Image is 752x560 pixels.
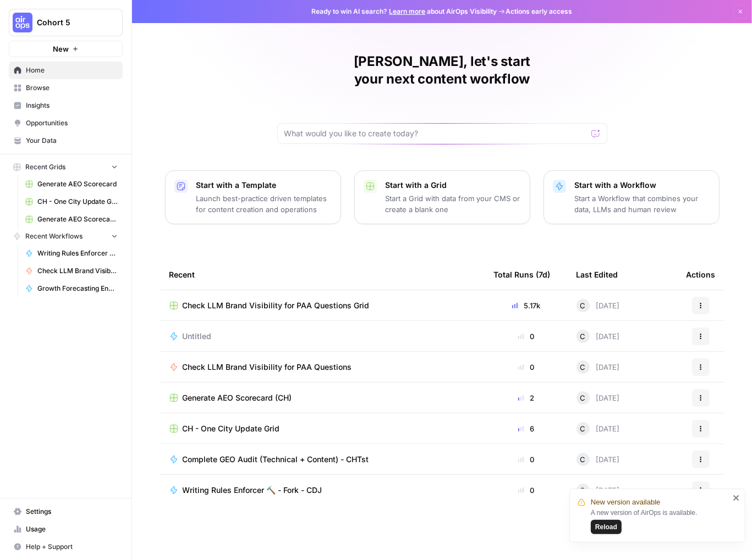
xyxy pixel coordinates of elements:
span: Settings [26,507,118,517]
p: Start with a Template [196,180,332,191]
a: CH - One City Update Grid [20,193,123,210]
span: Recent Grids [25,162,65,172]
span: C [580,392,586,403]
a: Writing Rules Enforcer 🔨 - Fork - CDJ [169,485,476,496]
a: Complete GEO Audit (Technical + Content) - CHTst [169,454,476,465]
a: Opportunities [9,114,123,132]
button: Recent Grids [9,159,123,175]
a: Check LLM Brand Visibility for PAA Questions Grid [169,300,476,311]
span: Check LLM Brand Visibility for PAA Questions [183,362,352,373]
div: [DATE] [577,361,620,374]
p: Start with a Grid [386,180,521,191]
a: Writing Rules Enforcer 🔨 - Fork - CDJ [20,245,123,262]
span: Actions early access [506,7,573,16]
span: Writing Rules Enforcer 🔨 - Fork - CDJ [37,248,118,258]
div: 0 [494,331,559,342]
div: 2 [494,392,559,403]
button: Start with a WorkflowStart a Workflow that combines your data, LLMs and human review [544,170,720,224]
span: Recent Workflows [25,231,83,241]
span: New [53,43,69,54]
span: Ready to win AI search? about AirOps Visibility [312,7,497,16]
div: [DATE] [577,299,620,312]
span: New version available [591,497,660,508]
span: C [580,362,586,373]
button: close [733,494,740,502]
a: Learn more [389,7,426,15]
div: 5.17k [494,300,559,311]
div: [DATE] [577,422,620,435]
span: Generate AEO Scorecard (CH) [37,214,118,224]
div: 6 [494,423,559,434]
button: Recent Workflows [9,228,123,245]
span: Growth Forecasting Engine ([PERSON_NAME]) [37,284,118,293]
span: Browse [26,83,118,93]
span: C [580,300,586,311]
a: Untitled [169,331,476,342]
p: Start a Workflow that combines your data, LLMs and human review [575,193,710,215]
div: A new version of AirOps is available. [591,508,729,534]
div: [DATE] [577,453,620,466]
span: Opportunities [26,118,118,128]
p: Start with a Workflow [575,180,710,191]
div: [DATE] [577,484,620,497]
a: Your Data [9,132,123,149]
div: 0 [494,485,559,496]
span: C [580,423,586,434]
div: Recent [169,259,476,290]
span: Generate AEO Scorecard [37,179,118,189]
a: Generate AEO Scorecard (CH) [20,210,123,228]
a: Check LLM Brand Visibility for PAA Questions [20,262,123,280]
a: Check LLM Brand Visibility for PAA Questions [169,362,476,373]
img: Cohort 5 Logo [13,13,32,32]
button: Start with a TemplateLaunch best-practice driven templates for content creation and operations [165,170,341,224]
span: Writing Rules Enforcer 🔨 - Fork - CDJ [183,485,322,496]
button: Start with a GridStart a Grid with data from your CMS or create a blank one [354,170,530,224]
h1: [PERSON_NAME], let's start your next content workflow [277,53,607,88]
input: What would you like to create today? [284,128,587,139]
a: Settings [9,503,123,520]
span: Check LLM Brand Visibility for PAA Questions [37,266,118,276]
div: Total Runs (7d) [494,259,551,290]
a: Insights [9,97,123,114]
button: Workspace: Cohort 5 [9,9,123,36]
div: 0 [494,454,559,465]
span: Generate AEO Scorecard (CH) [183,392,292,403]
button: New [9,41,123,57]
a: Growth Forecasting Engine ([PERSON_NAME]) [20,280,123,297]
span: C [580,454,586,465]
p: Start a Grid with data from your CMS or create a blank one [386,193,521,215]
span: Help + Support [26,542,118,552]
div: 0 [494,362,559,373]
div: [DATE] [577,391,620,404]
a: Browse [9,79,123,97]
span: Check LLM Brand Visibility for PAA Questions Grid [183,300,370,311]
span: C [580,485,586,496]
a: Generate AEO Scorecard [20,175,123,193]
span: Complete GEO Audit (Technical + Content) - CHTst [183,454,369,465]
div: Actions [687,259,716,290]
div: Last Edited [577,259,618,290]
span: CH - One City Update Grid [183,423,280,434]
span: Reload [595,522,617,532]
p: Launch best-practice driven templates for content creation and operations [196,193,332,215]
a: Home [9,62,123,79]
a: Generate AEO Scorecard (CH) [169,392,476,403]
span: Untitled [183,331,212,342]
span: Usage [26,524,118,534]
button: Reload [591,520,622,534]
button: Help + Support [9,538,123,556]
span: Home [26,65,118,75]
span: Cohort 5 [37,17,103,28]
span: CH - One City Update Grid [37,197,118,207]
div: [DATE] [577,330,620,343]
a: CH - One City Update Grid [169,423,476,434]
a: Usage [9,520,123,538]
span: C [580,331,586,342]
span: Your Data [26,136,118,146]
span: Insights [26,101,118,110]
